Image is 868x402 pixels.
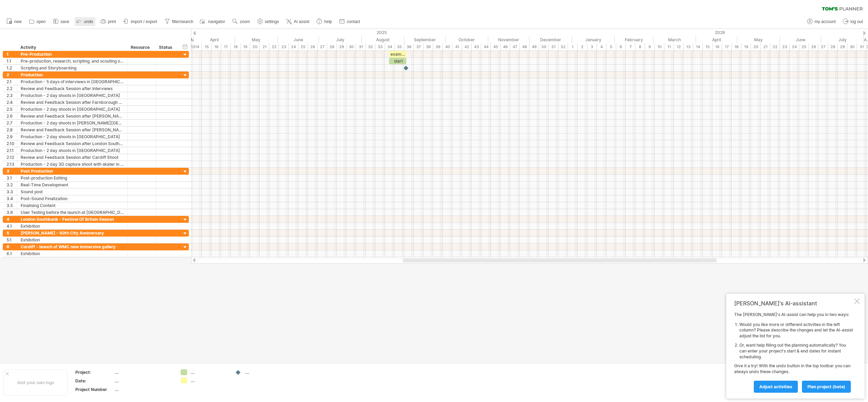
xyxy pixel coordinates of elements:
[21,209,124,216] div: User Testing before the launch at [GEOGRAPHIC_DATA]
[501,43,510,51] div: 46
[315,17,334,26] a: help
[751,43,761,51] div: 20
[319,36,362,43] div: July 2025
[21,216,124,222] div: London Southbank - Festival Of Britain Season
[424,43,433,51] div: 38
[7,51,17,57] div: 1
[7,216,17,222] div: 4
[653,36,696,43] div: March 2026
[375,43,385,51] div: 33
[245,369,282,375] div: ....
[21,230,124,236] div: [PERSON_NAME] - 60th City Anniversary
[265,19,279,24] span: settings
[7,140,17,147] div: 2.10
[366,43,375,51] div: 32
[21,202,124,209] div: Finalising Content
[7,85,17,92] div: 2.2
[131,19,157,24] span: import / export
[684,43,693,51] div: 13
[191,378,228,383] div: ....
[568,43,578,51] div: 1
[761,43,770,51] div: 21
[7,195,17,202] div: 3.4
[21,65,124,71] div: Scripting and Storyboarding
[250,43,260,51] div: 20
[21,72,124,78] div: Production
[21,78,124,85] div: Production - 5 days of interviews in [GEOGRAPHIC_DATA]
[21,106,124,112] div: Production - 2 day shoots in [GEOGRAPHIC_DATA]
[7,58,17,64] div: 1.1
[21,120,124,126] div: Production - 2 day shoots in [PERSON_NAME][GEOGRAPHIC_DATA]
[7,133,17,140] div: 2.9
[278,36,319,43] div: June 2025
[231,43,240,51] div: 18
[759,384,792,389] span: Adjust activities
[615,36,653,43] div: February 2026
[240,19,250,24] span: zoom
[857,43,867,51] div: 31
[7,161,17,167] div: 2.13
[578,43,587,51] div: 2
[235,36,278,43] div: May 2025
[5,17,24,26] a: new
[818,43,828,51] div: 27
[597,43,607,51] div: 4
[385,43,395,51] div: 34
[587,43,597,51] div: 3
[805,17,838,26] a: my account
[404,43,414,51] div: 36
[21,243,124,250] div: Cardiff - launch of WMC new immersive gallery
[289,43,298,51] div: 24
[414,43,424,51] div: 37
[163,17,195,26] a: filter/search
[36,19,46,24] span: open
[75,17,95,26] a: undo
[192,43,202,51] div: 14
[61,19,69,24] span: save
[754,381,798,393] a: Adjust activities
[199,17,227,26] a: navigator
[21,99,124,106] div: Review and Feedback Session after Farnborough Shoot
[202,43,212,51] div: 15
[231,17,252,26] a: zoom
[520,43,529,51] div: 48
[510,43,520,51] div: 47
[529,36,572,43] div: December 2025
[7,113,17,119] div: 2.6
[21,133,124,140] div: Production - 2 day shoots in [GEOGRAPHIC_DATA]
[389,51,406,57] div: example time blocks:
[21,154,124,161] div: Review and Feedback Session after Cardiff Shoot
[7,182,17,188] div: 3.2
[664,43,674,51] div: 11
[21,182,124,188] div: Real-Time Development
[549,43,558,51] div: 51
[722,43,732,51] div: 17
[799,43,809,51] div: 25
[337,43,346,51] div: 29
[7,65,17,71] div: 1.2
[734,300,853,307] div: [PERSON_NAME]'s AI-assistant
[356,43,366,51] div: 31
[75,387,113,392] div: Project Number
[269,43,279,51] div: 22
[481,43,491,51] div: 44
[7,223,17,229] div: 4.1
[7,127,17,133] div: 2.8
[841,17,865,26] a: log out
[159,44,174,51] div: Status
[51,17,71,26] a: save
[256,17,281,26] a: settings
[208,19,225,24] span: navigator
[850,19,863,24] span: log out
[809,43,818,51] div: 26
[395,43,404,51] div: 35
[21,161,124,167] div: Production - 2 day 3D capture shoot with skater in studio in [GEOGRAPHIC_DATA]
[7,154,17,161] div: 2.12
[279,43,289,51] div: 23
[539,43,549,51] div: 50
[347,19,360,24] span: contact
[7,237,17,243] div: 5.1
[362,36,404,43] div: August 2025
[452,43,462,51] div: 41
[131,44,152,51] div: Resource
